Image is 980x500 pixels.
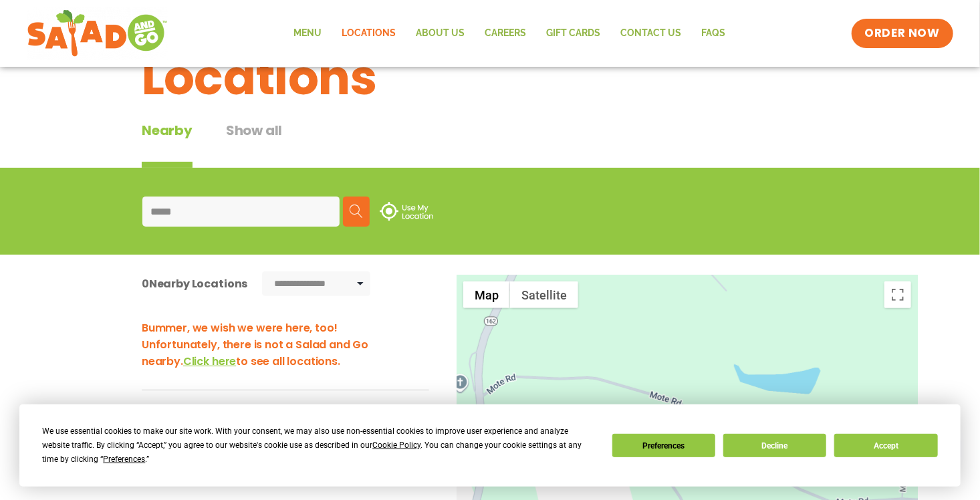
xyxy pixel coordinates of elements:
button: Show all [226,120,282,168]
nav: Menu [283,18,735,49]
h3: Bummer, we wish we were here, too! Unfortunately, there is not a Salad and Go nearby. to see all ... [142,320,429,370]
div: We use essential cookies to make our site work. With your consent, we may also use non-essential ... [42,424,596,467]
a: ORDER NOW [852,19,953,48]
button: Accept [834,434,937,457]
button: Decline [723,434,826,457]
span: ORDER NOW [865,25,940,41]
img: search.svg [350,205,363,218]
span: 0 [142,276,149,291]
a: Careers [475,18,536,49]
a: Menu [283,18,332,49]
a: Contact Us [610,18,691,49]
div: Nearby [142,120,193,168]
button: Toggle fullscreen view [884,281,911,308]
button: Preferences [612,434,715,457]
span: Cookie Policy [372,441,420,450]
a: Locations [332,18,406,49]
a: GIFT CARDS [536,18,610,49]
img: use-location.svg [380,202,433,221]
button: Show street map [463,281,510,308]
a: About Us [406,18,475,49]
div: Nearby Locations [142,275,247,292]
div: Tabbed content [142,120,316,168]
div: Cookie Consent Prompt [19,404,961,487]
span: Click here [183,354,236,369]
span: Preferences [103,455,145,464]
img: new-SAG-logo-768×292 [27,7,168,60]
button: Show satellite imagery [510,281,578,308]
h1: Locations [142,41,838,114]
a: FAQs [691,18,735,49]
